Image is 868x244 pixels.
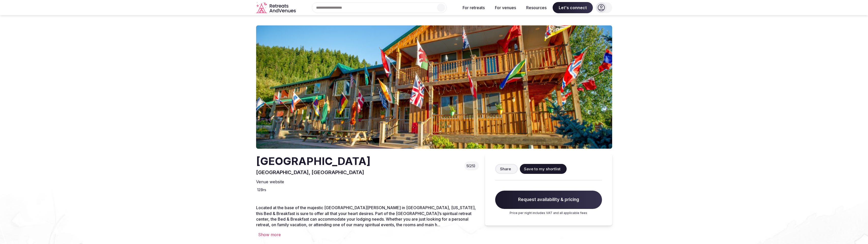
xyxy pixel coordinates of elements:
button: For venues [491,2,520,13]
span: 5 (25) [466,163,475,169]
button: Resources [522,2,551,13]
button: Share [495,164,518,174]
img: Venue cover photo [256,25,612,149]
button: For retreats [459,2,489,13]
span: 12 Brs [257,187,266,192]
a: Visit the homepage [256,2,297,13]
a: Venue website [256,179,286,185]
button: Save to my shortlist [520,164,567,174]
span: Located at the base of the majestic [GEOGRAPHIC_DATA][PERSON_NAME] in [GEOGRAPHIC_DATA], [US_STAT... [256,205,476,227]
span: Let's connect [553,2,593,13]
span: Venue website [256,179,284,185]
span: Request availability & pricing [495,191,602,209]
svg: Retreats and Venues company logo [256,2,297,13]
button: 5(25) [466,163,477,169]
span: [GEOGRAPHIC_DATA], [GEOGRAPHIC_DATA] [256,169,364,175]
span: Share [500,166,511,172]
h2: [GEOGRAPHIC_DATA] [256,154,371,169]
span: Save to my shortlist [524,166,561,172]
p: Price per night includes VAT and all applicable fees [495,211,602,215]
div: Show more [256,232,479,237]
